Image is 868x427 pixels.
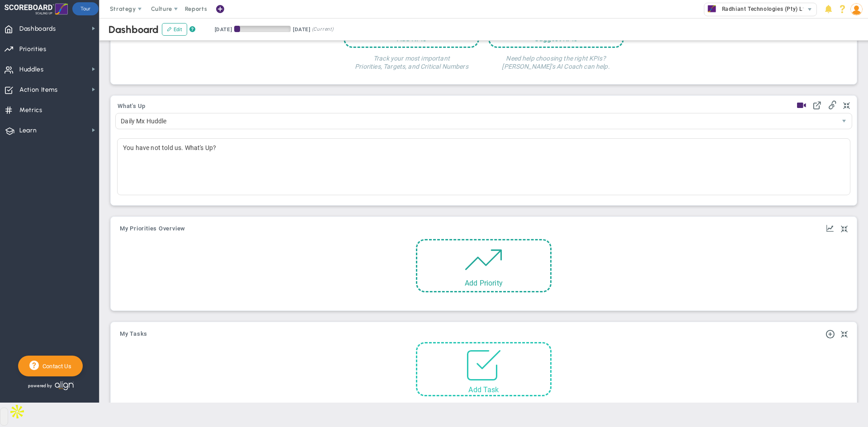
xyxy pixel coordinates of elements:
span: Dashboards [19,19,56,38]
div: Add Task [417,385,550,394]
span: Metrics [19,101,42,120]
span: Culture [151,5,172,12]
span: Daily Mx Huddle [116,113,836,129]
span: Strategy [110,5,136,12]
div: You have not told us. What's Up? [117,138,850,195]
span: Radhiant Technologies (Pty) Ltd [717,3,808,15]
img: 33475.Company.photo [706,3,717,14]
span: Action Items [19,80,58,99]
button: My Priorities Overview [120,225,185,233]
div: [DATE] [215,25,232,33]
div: [DATE] [293,25,310,33]
h4: Track your most important Priorities, Targets, and Critical Numbers [344,48,479,70]
img: 209100.Person.photo [850,3,863,15]
span: Priorities [19,40,47,59]
span: Contact Us [39,363,71,370]
button: Edit [162,23,187,36]
button: What's Up [118,103,146,110]
div: Powered by Align [18,379,111,393]
span: My Tasks [120,331,147,337]
h4: Need help choosing the right KPIs? [PERSON_NAME]'s AI Coach can help. [488,48,624,70]
span: My Priorities Overview [120,225,185,232]
span: Learn [19,121,37,140]
div: Period Progress: 10% Day 9 of 90 with 81 remaining. [234,26,291,32]
span: Dashboard [108,23,159,36]
img: Apollo [8,403,26,421]
div: Add Priority [417,279,550,287]
span: (Current) [312,25,334,33]
span: select [836,113,852,129]
a: My Tasks [120,331,147,338]
span: Huddles [19,60,44,79]
span: select [803,3,816,16]
span: What's Up [118,103,146,109]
